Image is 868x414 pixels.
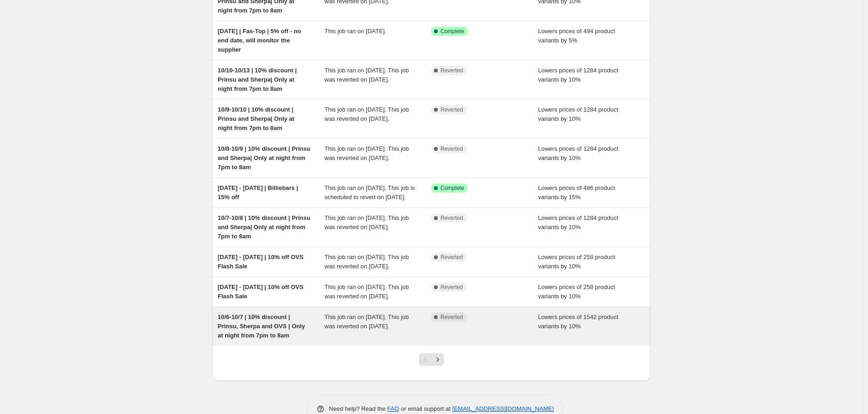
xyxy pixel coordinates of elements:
span: 10/8-10/9 | 10% discount | Prinsu and Sherpa| Only at night from 7pm to 8am [218,145,310,171]
span: or email support at [399,405,452,412]
span: Reverted [440,284,463,291]
span: [DATE] - [DATE] | 10% off OVS Flash Sale [218,254,303,270]
span: Lowers prices of 258 product variants by 10% [538,284,615,300]
span: Lowers prices of 1542 product variants by 10% [538,313,618,330]
span: Lowers prices of 486 product variants by 15% [538,184,615,201]
span: This job ran on [DATE]. This job was reverted on [DATE]. [325,106,409,122]
span: This job ran on [DATE]. This job was reverted on [DATE]. [325,254,409,270]
span: Reverted [440,254,463,261]
span: This job ran on [DATE]. [325,28,386,35]
span: [DATE] | Fas-Top | 5% off - no end date, will monitor the supplier [218,28,301,53]
span: Reverted [440,313,463,321]
span: 10/10-10/13 | 10% discount | Prinsu and Sherpa| Only at night from 7pm to 8am [218,67,297,92]
span: Lowers prices of 1284 product variants by 10% [538,145,618,161]
span: [DATE] - [DATE] | Billiebars | 15% off [218,184,298,201]
span: Complete [440,28,464,35]
span: Complete [440,184,464,192]
a: FAQ [387,405,399,412]
span: Lowers prices of 1284 product variants by 10% [538,106,618,122]
span: Lowers prices of 1284 product variants by 10% [538,67,618,83]
span: Reverted [440,67,463,74]
span: 10/6-10/7 | 10% discount | Prinsu, Sherpa and OVS | Only at night from 7pm to 8am [218,313,305,339]
a: [EMAIL_ADDRESS][DOMAIN_NAME] [452,405,554,412]
span: Lowers prices of 494 product variants by 5% [538,28,615,44]
span: This job ran on [DATE]. This job was reverted on [DATE]. [325,214,409,231]
span: This job ran on [DATE]. This job was reverted on [DATE]. [325,284,409,300]
span: 10/9-10/10 | 10% discount | Prinsu and Sherpa| Only at night from 7pm to 8am [218,106,294,131]
span: This job ran on [DATE]. This job is scheduled to revert on [DATE]. [325,184,415,201]
span: [DATE] - [DATE] | 10% off OVS Flash Sale [218,284,303,300]
span: This job ran on [DATE]. This job was reverted on [DATE]. [325,67,409,83]
button: Next [431,353,444,366]
span: This job ran on [DATE]. This job was reverted on [DATE]. [325,313,409,330]
span: Need help? Read the [329,405,387,412]
span: 10/7-10/8 | 10% discount | Prinsu and Sherpa| Only at night from 7pm to 8am [218,214,310,240]
span: Reverted [440,214,463,222]
span: This job ran on [DATE]. This job was reverted on [DATE]. [325,145,409,161]
span: Lowers prices of 258 product variants by 10% [538,254,615,270]
span: Reverted [440,106,463,113]
nav: Pagination [419,353,444,366]
span: Lowers prices of 1284 product variants by 10% [538,214,618,231]
span: Reverted [440,145,463,153]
